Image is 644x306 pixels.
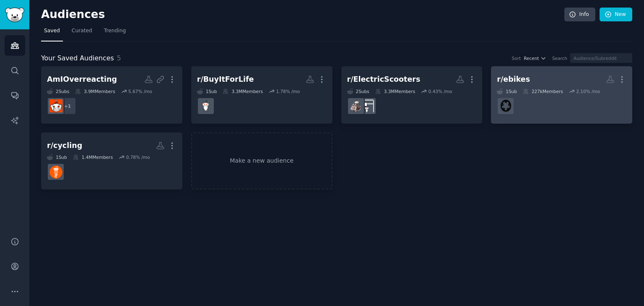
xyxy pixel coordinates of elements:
[428,88,452,94] div: 0.43 % /mo
[347,74,421,85] div: r/ElectricScooters
[524,55,546,61] button: Recent
[69,24,95,41] a: Curated
[361,99,374,112] img: 3Dprinting
[497,88,517,94] div: 1 Sub
[197,74,254,85] div: r/BuyItForLife
[341,66,483,124] a: r/ElectricScooters2Subs3.3MMembers0.43% /mo3Dprintingscooters
[101,24,129,41] a: Trending
[73,154,113,160] div: 1.4M Members
[44,27,60,35] span: Saved
[191,66,332,124] a: r/BuyItForLife1Sub3.3MMembers1.78% /moBuyItForLife
[41,66,182,124] a: AmIOverreacting2Subs3.9MMembers5.67% /mo+1AmIOverreacting
[564,8,595,22] a: Info
[59,97,76,115] div: + 1
[197,88,217,94] div: 1 Sub
[41,53,114,64] span: Your Saved Audiences
[117,54,121,62] span: 5
[41,8,564,21] h2: Audiences
[75,88,115,94] div: 3.9M Members
[49,99,62,112] img: AmIOverreacting
[576,88,600,94] div: 2.10 % /mo
[223,88,262,94] div: 3.3M Members
[72,27,92,35] span: Curated
[126,154,150,160] div: 0.78 % /mo
[499,99,512,112] img: ebikes
[41,24,63,41] a: Saved
[523,88,563,94] div: 227k Members
[512,55,521,61] div: Sort
[47,88,69,94] div: 2 Sub s
[276,88,300,94] div: 1.78 % /mo
[104,27,126,35] span: Trending
[497,74,530,85] div: r/ebikes
[600,8,632,22] a: New
[41,132,182,190] a: r/cycling1Sub1.4MMembers0.78% /mocycling
[524,55,539,61] span: Recent
[47,154,67,160] div: 1 Sub
[128,88,152,94] div: 5.67 % /mo
[349,99,362,112] img: scooters
[491,66,632,124] a: r/ebikes1Sub227kMembers2.10% /moebikes
[347,88,369,94] div: 2 Sub s
[47,140,82,151] div: r/cycling
[375,88,415,94] div: 3.3M Members
[47,74,117,85] div: AmIOverreacting
[191,132,332,190] a: Make a new audience
[552,55,567,61] div: Search
[570,53,632,63] input: Audience/Subreddit
[5,8,24,22] img: GummySearch logo
[49,166,62,179] img: cycling
[199,99,212,112] img: BuyItForLife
